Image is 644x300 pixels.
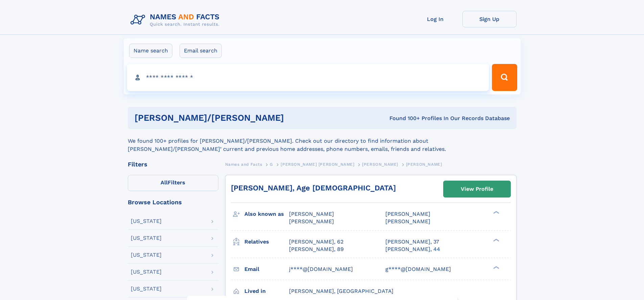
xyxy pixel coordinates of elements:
[385,238,439,246] a: [PERSON_NAME], 37
[406,162,442,167] span: [PERSON_NAME]
[128,129,517,153] div: We found 100+ profiles for [PERSON_NAME]/[PERSON_NAME]. Check out our directory to find informati...
[462,11,517,27] a: Sign Up
[362,162,398,167] span: [PERSON_NAME]
[127,64,489,91] input: search input
[270,162,273,167] span: G
[281,162,354,167] span: [PERSON_NAME] [PERSON_NAME]
[492,265,500,270] div: ❯
[135,114,337,122] h1: [PERSON_NAME]/[PERSON_NAME]
[244,263,289,275] h3: Email
[289,238,343,246] a: [PERSON_NAME], 62
[131,218,162,224] div: [US_STATE]
[128,199,218,205] div: Browse Locations
[492,238,500,242] div: ❯
[244,208,289,220] h3: Also known as
[444,181,510,197] a: View Profile
[385,211,430,217] span: [PERSON_NAME]
[225,160,262,168] a: Names and Facts
[131,269,162,275] div: [US_STATE]
[131,286,162,292] div: [US_STATE]
[385,218,430,225] span: [PERSON_NAME]
[244,236,289,248] h3: Relatives
[131,235,162,241] div: [US_STATE]
[289,211,334,217] span: [PERSON_NAME]
[492,210,500,215] div: ❯
[180,44,222,58] label: Email search
[270,160,273,168] a: G
[408,11,462,27] a: Log In
[281,160,354,168] a: [PERSON_NAME] [PERSON_NAME]
[131,252,162,258] div: [US_STATE]
[128,161,218,167] div: Filters
[492,64,517,91] button: Search Button
[385,246,440,253] a: [PERSON_NAME], 44
[161,179,168,186] span: All
[289,246,344,253] a: [PERSON_NAME], 89
[244,285,289,297] h3: Lived in
[129,44,172,58] label: Name search
[362,160,398,168] a: [PERSON_NAME]
[231,184,396,192] a: [PERSON_NAME], Age [DEMOGRAPHIC_DATA]
[461,181,493,197] div: View Profile
[337,115,510,122] div: Found 100+ Profiles In Our Records Database
[128,175,218,191] label: Filters
[289,218,334,225] span: [PERSON_NAME]
[128,11,225,29] img: Logo Names and Facts
[289,288,393,294] span: [PERSON_NAME], [GEOGRAPHIC_DATA]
